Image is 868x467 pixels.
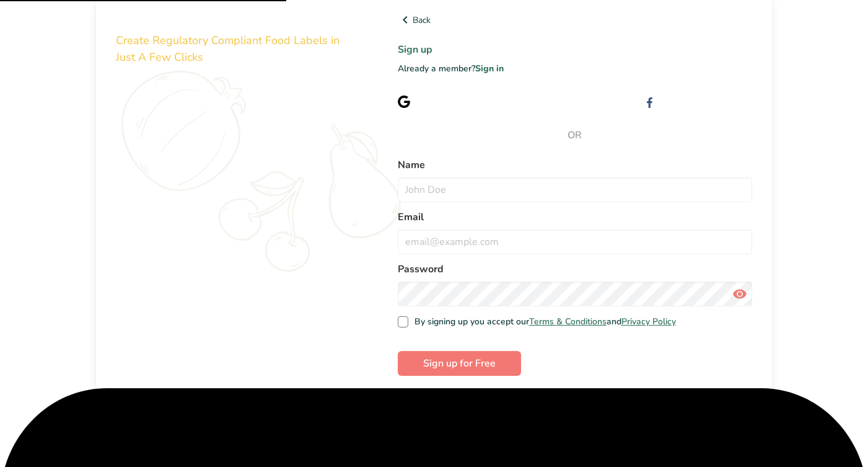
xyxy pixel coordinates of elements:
label: Email [398,210,752,225]
div: Sign up [664,95,752,108]
span: with Facebook [694,96,752,107]
p: Already a member? [398,62,752,75]
h1: Sign up [398,42,752,57]
label: Password [398,262,752,277]
span: with Google [450,96,498,107]
a: Back [398,12,752,27]
label: Name [398,158,752,172]
span: Create Regulatory Compliant Food Labels in Just A Few Clicks [116,33,340,64]
a: Sign in [475,63,504,74]
a: Privacy Policy [621,316,676,327]
input: email@example.com [398,229,752,254]
a: Terms & Conditions [529,316,607,327]
div: Sign up [420,95,498,108]
span: Sign up for Free [423,356,496,371]
span: OR [398,128,752,143]
img: Food Label Maker [116,12,237,28]
input: John Doe [398,177,752,202]
button: Sign up for Free [398,351,521,376]
span: By signing up you accept our and [408,316,676,327]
